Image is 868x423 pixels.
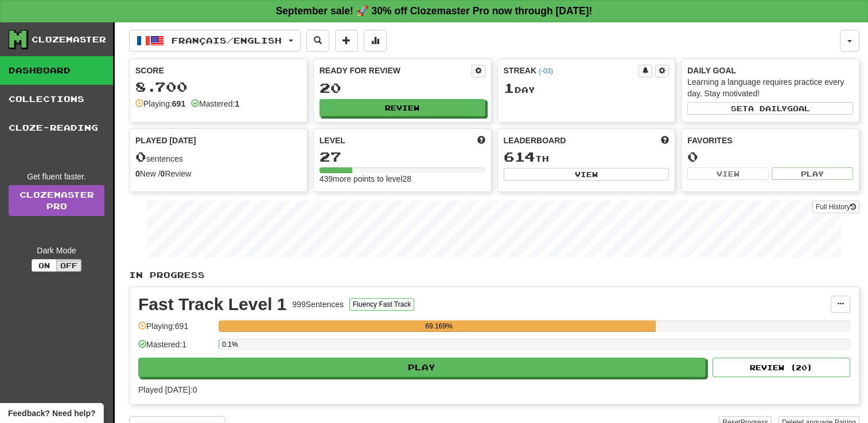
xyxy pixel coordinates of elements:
[293,299,344,310] div: 999 Sentences
[172,36,282,45] span: Français / English
[135,98,185,109] div: Playing:
[135,65,301,76] div: Score
[129,269,859,281] p: In Progress
[306,30,329,52] button: Search sentences
[222,320,655,332] div: 69.169%
[135,135,196,146] span: Played [DATE]
[135,169,140,178] strong: 0
[56,259,81,272] button: Off
[161,169,165,178] strong: 0
[687,135,853,146] div: Favorites
[32,259,57,272] button: On
[687,150,853,164] div: 0
[320,99,485,116] button: Review
[135,150,301,164] div: sentences
[129,30,301,52] button: Français/English
[687,167,769,180] button: View
[276,5,593,17] strong: September sale! 🚀 30% off Clozemaster Pro now through [DATE]!
[364,30,387,52] button: More stats
[138,296,287,313] div: Fast Track Level 1
[191,98,239,109] div: Mastered:
[9,171,104,182] div: Get fluent faster.
[661,135,669,146] span: This week in points, UTC
[320,135,345,146] span: Level
[349,298,414,311] button: Fluency Fast Track
[138,320,213,339] div: Playing: 691
[320,150,485,164] div: 27
[172,99,185,108] strong: 691
[9,185,104,216] a: ClozemasterPro
[687,102,853,115] button: Seta dailygoal
[504,150,670,164] div: th
[135,80,301,94] div: 8.700
[32,34,106,45] div: Clozemaster
[504,168,670,181] button: View
[477,135,485,146] span: Score more points to level up
[138,358,706,377] button: Play
[504,148,535,164] span: 614
[539,67,553,75] a: (-03)
[320,173,485,185] div: 439 more points to level 28
[8,408,95,419] span: Open feedback widget
[687,65,853,76] div: Daily Goal
[320,81,485,95] div: 20
[138,385,197,394] span: Played [DATE]: 0
[504,80,515,96] span: 1
[812,201,859,213] button: Full History
[504,81,670,96] div: Day
[235,99,239,108] strong: 1
[504,65,639,76] div: Streak
[138,339,213,358] div: Mastered: 1
[135,168,301,179] div: New / Review
[713,358,850,377] button: Review (20)
[320,65,472,76] div: Ready for Review
[772,167,853,180] button: Play
[504,135,566,146] span: Leaderboard
[748,104,787,112] span: a daily
[135,148,146,164] span: 0
[687,76,853,99] div: Learning a language requires practice every day. Stay motivated!
[9,245,104,256] div: Dark Mode
[335,30,358,52] button: Add sentence to collection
